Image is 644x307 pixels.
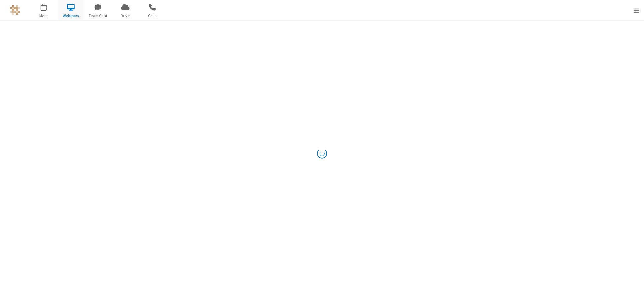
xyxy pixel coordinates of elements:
[113,13,138,19] span: Drive
[86,13,111,19] span: Team Chat
[140,13,165,19] span: Calls
[10,5,20,15] img: QA Selenium DO NOT DELETE OR CHANGE
[58,13,84,19] span: Webinars
[31,13,56,19] span: Meet
[627,290,639,302] iframe: Chat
